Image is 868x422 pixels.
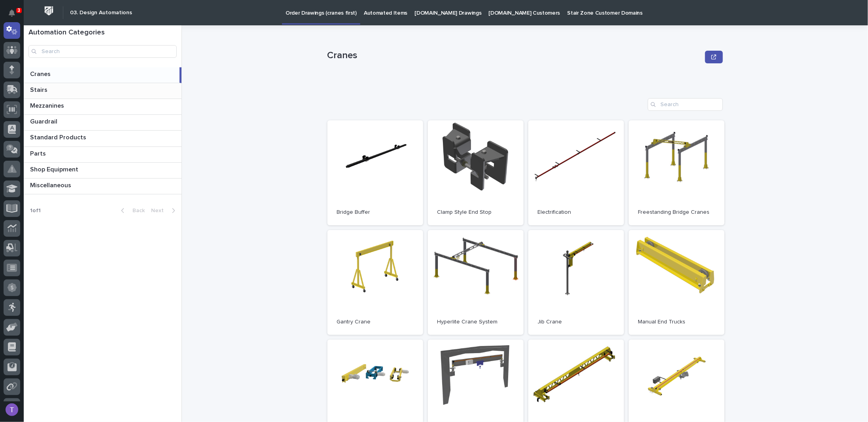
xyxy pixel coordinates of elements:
a: Electrification [528,120,624,225]
a: Shop EquipmentShop Equipment [24,163,182,179]
p: Miscellaneous [30,180,73,189]
a: Gantry Crane [327,230,423,335]
p: Gantry Crane [337,319,414,325]
a: Hyperlite Crane System [428,230,524,335]
a: Jib Crane [528,230,624,335]
p: Clamp Style End Stop [437,209,514,216]
p: Cranes [327,50,702,61]
input: Search [28,45,177,58]
a: MezzaninesMezzanines [24,99,182,115]
p: Bridge Buffer [337,209,414,216]
p: Hyperlite Crane System [437,319,514,325]
a: MiscellaneousMiscellaneous [24,179,182,194]
a: Bridge Buffer [327,120,423,225]
button: Back [115,207,148,214]
p: Freestanding Bridge Cranes [638,209,715,216]
img: Workspace Logo [42,4,56,18]
div: Notifications3 [10,10,20,22]
p: Parts [30,148,47,158]
p: Standard Products [30,132,88,141]
p: Jib Crane [538,319,615,325]
button: users-avatar [4,401,20,418]
a: CranesCranes [24,67,182,83]
p: Manual End Trucks [638,319,715,325]
input: Search [648,98,723,111]
a: Freestanding Bridge Cranes [629,120,724,225]
p: Cranes [30,69,52,78]
a: GuardrailGuardrail [24,115,182,131]
span: Back [128,208,145,213]
button: Notifications [4,5,20,21]
p: Electrification [538,209,615,216]
button: Next [148,207,182,214]
a: Manual End Trucks [629,230,724,335]
p: Guardrail [30,116,59,125]
p: 1 of 1 [24,201,47,221]
a: Standard ProductsStandard Products [24,131,182,146]
span: Next [151,208,168,213]
a: PartsParts [24,147,182,163]
p: Mezzanines [30,101,66,110]
h2: 03. Design Automations [70,10,132,16]
a: StairsStairs [24,83,182,99]
a: Clamp Style End Stop [428,120,524,225]
p: 3 [17,8,20,13]
p: Shop Equipment [30,164,80,173]
h1: Automation Categories [28,29,177,37]
p: Stairs [30,85,49,94]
